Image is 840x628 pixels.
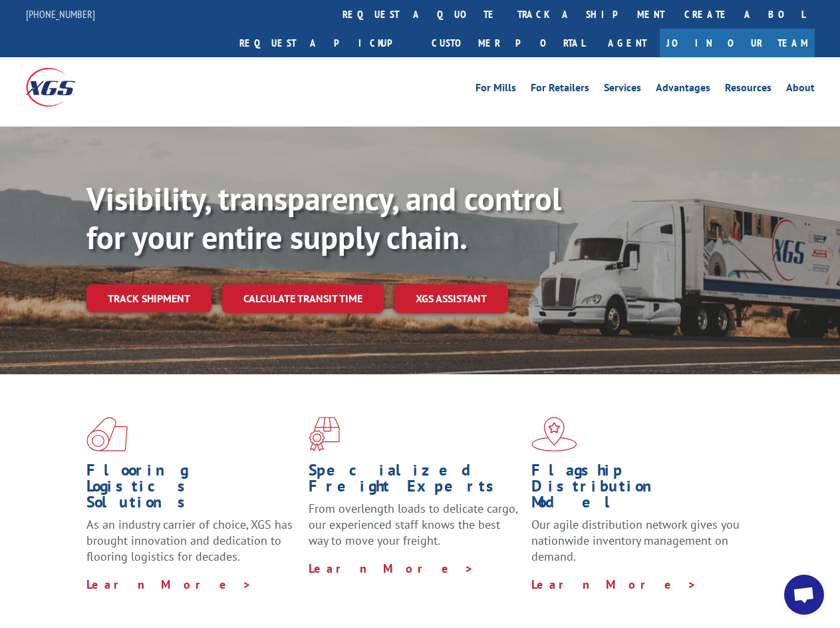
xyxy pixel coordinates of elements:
h1: Flagship Distribution Model [531,462,744,517]
a: Services [604,83,641,97]
div: Open chat [784,575,824,615]
a: [PHONE_NUMBER] [26,7,95,21]
b: Visibility, transparency, and control for your entire supply chain. [86,178,561,258]
a: Request a pickup [229,29,422,57]
h1: Specialized Freight Experts [309,462,521,501]
a: Track shipment [86,284,211,312]
a: Learn More > [309,561,474,576]
img: xgs-icon-total-supply-chain-intelligence-red [86,417,128,452]
a: Agent [595,29,660,57]
img: xgs-icon-focused-on-flooring-red [309,417,340,452]
a: Learn More > [86,577,252,592]
a: About [786,83,815,97]
a: Resources [725,83,771,97]
a: Join Our Team [660,29,815,57]
a: Calculate transit time [222,284,384,313]
span: Our agile distribution network gives you nationwide inventory management on demand. [531,517,740,564]
h1: Flooring Logistics Solutions [86,462,299,517]
a: Advantages [656,83,710,97]
a: Learn More > [531,577,697,592]
a: XGS ASSISTANT [394,284,508,313]
a: For Retailers [531,83,589,97]
a: Customer Portal [422,29,595,57]
a: For Mills [476,83,516,97]
img: xgs-icon-flagship-distribution-model-red [531,417,577,452]
p: From overlength loads to delicate cargo, our experienced staff knows the best way to move your fr... [309,501,521,560]
span: As an industry carrier of choice, XGS has brought innovation and dedication to flooring logistics... [86,517,293,564]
